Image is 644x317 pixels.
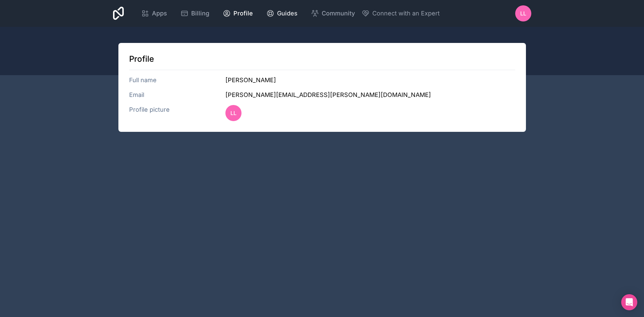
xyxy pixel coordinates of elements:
[152,9,167,18] span: Apps
[372,9,440,18] span: Connect with an Expert
[129,54,515,64] h1: Profile
[225,90,515,100] h3: [PERSON_NAME][EMAIL_ADDRESS][PERSON_NAME][DOMAIN_NAME]
[136,6,172,21] a: Apps
[261,6,303,21] a: Guides
[129,105,226,121] h3: Profile picture
[175,6,215,21] a: Billing
[362,9,440,18] button: Connect with an Expert
[233,9,253,18] span: Profile
[191,9,209,18] span: Billing
[520,9,526,17] span: LL
[322,9,355,18] span: Community
[225,75,515,85] h3: [PERSON_NAME]
[230,109,236,117] span: LL
[306,6,360,21] a: Community
[277,9,298,18] span: Guides
[129,90,226,100] h3: Email
[621,294,637,310] div: Open Intercom Messenger
[217,6,258,21] a: Profile
[129,75,226,85] h3: Full name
